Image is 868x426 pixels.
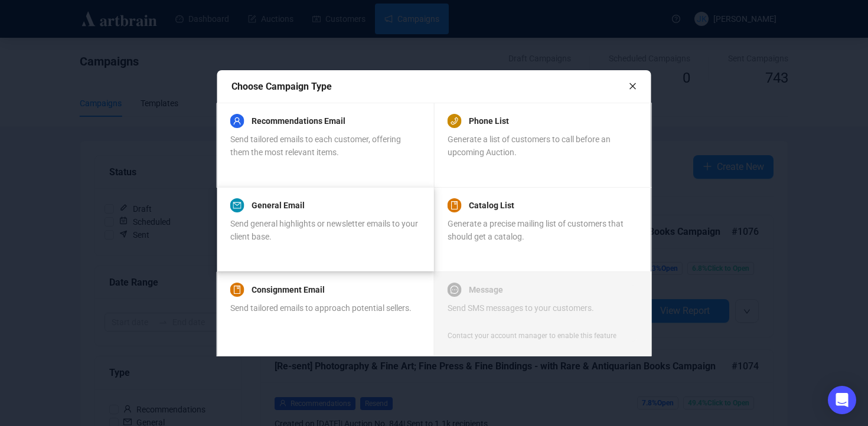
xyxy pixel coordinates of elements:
[233,117,242,125] span: user
[469,283,503,297] a: Message
[252,114,345,128] a: Recommendations Email
[252,198,305,212] a: General Email
[233,201,242,209] span: mail
[451,201,459,209] span: book
[231,79,629,94] div: Choose Campaign Type
[448,219,624,241] span: Generate a precise mailing list of customers that should get a catalog.
[469,114,509,128] a: Phone List
[230,135,401,157] span: Send tailored emails to each customer, offering them the most relevant items.
[828,386,856,414] div: Open Intercom Messenger
[448,135,611,157] span: Generate a list of customers to call before an upcoming Auction.
[230,303,412,313] span: Send tailored emails to approach potential sellers.
[469,198,514,212] a: Catalog List
[448,303,594,313] span: Send SMS messages to your customers.
[230,219,418,241] span: Send general highlights or newsletter emails to your client base.
[448,330,616,342] div: Contact your account manager to enable this feature
[233,286,242,294] span: book
[451,117,459,125] span: phone
[252,283,325,297] a: Consignment Email
[451,286,459,294] span: message
[629,82,637,90] span: close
